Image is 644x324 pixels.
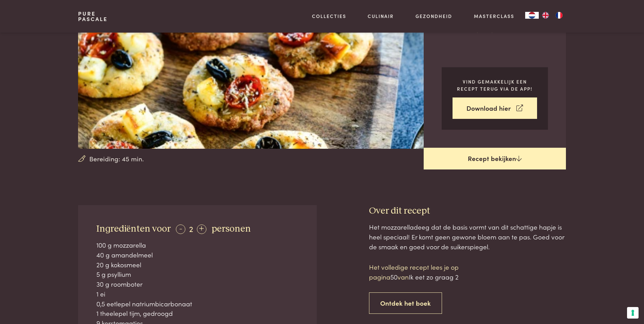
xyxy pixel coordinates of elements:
[525,12,539,19] div: Language
[89,154,144,164] span: Bereiding: 45 min.
[369,292,442,314] a: Ontdek het boek
[369,262,484,282] p: Het volledige recept lees je op pagina van
[525,12,539,19] a: NL
[96,299,299,309] div: 0,5 eetlepel natriumbicarbonaat
[189,223,193,234] span: 2
[312,13,346,20] a: Collecties
[453,97,537,119] a: Download hier
[368,13,394,20] a: Culinair
[96,289,299,299] div: 1 ei
[96,269,299,279] div: 5 g psyllium
[197,224,206,234] div: +
[96,279,299,289] div: 30 g roomboter
[369,205,566,217] h3: Over dit recept
[409,272,459,281] span: Ik eet zo graag 2
[211,224,251,234] span: personen
[176,224,185,234] div: -
[96,250,299,260] div: 40 g amandelmeel
[96,240,299,250] div: 100 g mozzarella
[474,13,514,20] a: Masterclass
[416,13,452,20] a: Gezondheid
[96,308,299,318] div: 1 theelepel tijm, gedroogd
[525,12,566,19] aside: Language selected: Nederlands
[627,307,639,319] button: Uw voorkeuren voor toestemming voor trackingtechnologieën
[449,24,499,33] a: Ik eet zo graag 2
[78,11,108,22] a: PurePascale
[552,12,566,19] a: FR
[390,272,398,281] span: 50
[453,78,537,92] p: Vind gemakkelijk een recept terug via de app!
[96,224,171,234] span: Ingrediënten voor
[369,222,566,251] div: Het mozzarelladeeg dat de basis vormt van dit schattige hapje is heel speciaal! Er komt geen gewo...
[539,12,566,19] ul: Language list
[96,260,299,270] div: 20 g kokosmeel
[539,12,552,19] a: EN
[424,148,566,169] a: Recept bekijken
